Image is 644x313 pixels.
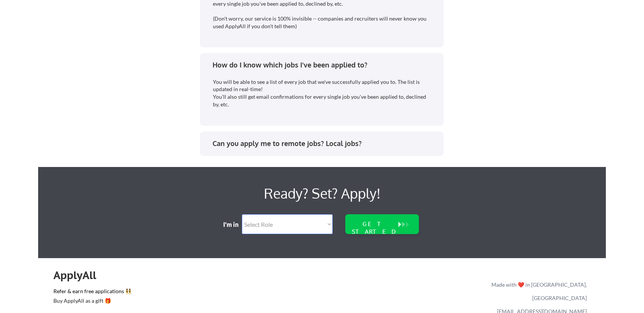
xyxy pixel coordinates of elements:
div: Buy ApplyAll as a gift 🎁 [53,298,130,303]
div: Made with ❤️ in [GEOGRAPHIC_DATA], [GEOGRAPHIC_DATA] [488,278,587,305]
div: You will be able to see a list of every job that we've successfully applied you to. The list is u... [213,78,432,108]
div: ApplyAll [53,269,105,282]
div: GET STARTED [350,220,399,235]
div: Ready? Set? Apply! [145,182,499,204]
a: Buy ApplyAll as a gift 🎁 [53,297,130,306]
a: Refer & earn free applications 👯‍♀️ [53,289,332,297]
div: I'm in [223,220,244,229]
div: How do I know which jobs I've been applied to? [213,60,436,70]
div: Can you apply me to remote jobs? Local jobs? [213,139,436,148]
